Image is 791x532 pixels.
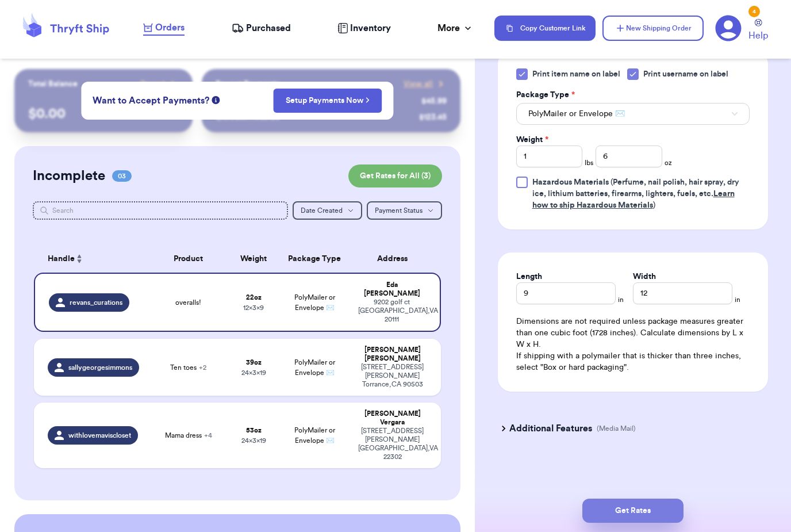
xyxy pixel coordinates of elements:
[404,78,433,90] span: View all
[246,427,262,434] strong: 53 oz
[294,427,335,444] span: PolyMailer or Envelope ✉️
[170,363,206,372] span: Ten toes
[351,245,441,273] th: Address
[532,178,609,186] span: Hazardous Materials
[243,304,264,311] span: 12 x 3 x 9
[358,281,426,298] div: Eda [PERSON_NAME]
[165,431,212,440] span: Mama dress
[404,78,447,90] a: View all
[241,369,266,376] span: 24 x 3 x 19
[246,21,291,35] span: Purchased
[140,78,179,90] a: Payout
[516,103,750,125] button: PolyMailer or Envelope ✉️
[204,432,212,439] span: + 4
[748,19,768,43] a: Help
[112,170,132,182] span: 03
[350,21,391,35] span: Inventory
[68,363,132,372] span: sallygeorgesimmons
[532,68,620,80] span: Print item name on label
[278,245,351,273] th: Package Type
[33,201,288,220] input: Search
[246,294,262,301] strong: 22 oz
[715,15,742,41] a: 4
[293,201,362,220] button: Date Created
[585,158,593,167] span: lbs
[375,207,423,214] span: Payment Status
[68,431,131,440] span: withlovemaviscloset
[358,298,426,324] div: 9202 golf ct [GEOGRAPHIC_DATA] , VA 20111
[48,253,75,265] span: Handle
[437,21,474,35] div: More
[140,78,165,90] span: Payout
[286,95,370,106] a: Setup Payments Now
[148,245,229,273] th: Product
[582,499,684,523] button: Get Rates
[358,409,427,427] div: [PERSON_NAME] Vergara
[419,112,447,123] div: $ 123.45
[748,6,760,17] div: 4
[155,21,185,35] span: Orders
[516,89,575,101] label: Package Type
[301,207,343,214] span: Date Created
[241,437,266,444] span: 24 x 3 x 19
[294,294,335,311] span: PolyMailer or Envelope ✉️
[93,94,209,108] span: Want to Accept Payments?
[516,271,542,282] label: Length
[348,164,442,187] button: Get Rates for All (3)
[748,29,768,43] span: Help
[528,108,625,120] span: PolyMailer or Envelope ✉️
[494,16,596,41] button: Copy Customer Link
[516,350,750,373] p: If shipping with a polymailer that is thicker than three inches, select "Box or hard packaging".
[618,295,624,304] span: in
[597,424,636,433] p: (Media Mail)
[33,167,105,185] h2: Incomplete
[735,295,740,304] span: in
[294,359,335,376] span: PolyMailer or Envelope ✉️
[516,316,750,373] div: Dimensions are not required unless package measures greater than one cubic foot (1728 inches). Ca...
[175,298,201,307] span: overalls!
[532,178,739,209] span: (Perfume, nail polish, hair spray, dry ice, lithium batteries, firearms, lighters, fuels, etc. )
[643,68,728,80] span: Print username on label
[246,359,262,366] strong: 39 oz
[358,363,427,389] div: [STREET_ADDRESS][PERSON_NAME] Torrance , CA 90503
[633,271,656,282] label: Width
[509,422,592,435] h3: Additional Features
[358,346,427,363] div: [PERSON_NAME] [PERSON_NAME]
[70,298,122,307] span: revans_curations
[28,105,179,123] p: $ 0.00
[516,134,548,146] label: Weight
[274,89,382,113] button: Setup Payments Now
[665,158,672,167] span: oz
[216,78,279,90] p: Recent Payments
[28,78,78,90] p: Total Balance
[143,21,185,36] a: Orders
[358,427,427,461] div: [STREET_ADDRESS][PERSON_NAME] [GEOGRAPHIC_DATA] , VA 22302
[421,95,447,107] div: $ 45.99
[337,21,391,35] a: Inventory
[75,252,84,266] button: Sort ascending
[199,364,206,371] span: + 2
[367,201,442,220] button: Payment Status
[232,21,291,35] a: Purchased
[602,16,704,41] button: New Shipping Order
[229,245,278,273] th: Weight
